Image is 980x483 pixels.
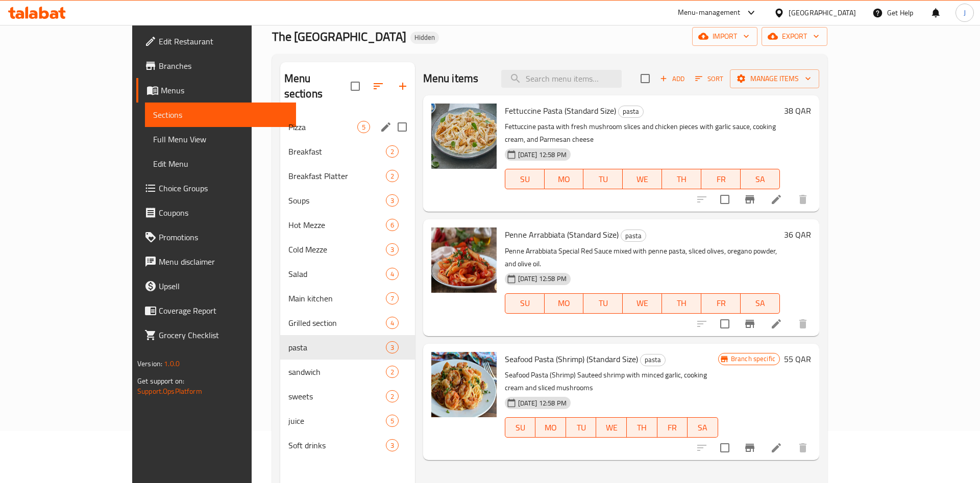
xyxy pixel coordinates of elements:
button: Branch-specific-item [738,436,762,460]
span: SA [692,420,714,435]
span: 4 [386,318,398,328]
a: Coupons [136,200,296,225]
a: Menu disclaimer [136,249,296,274]
span: WE [600,420,623,435]
span: SU [509,420,531,435]
button: Branch-specific-item [738,187,762,212]
a: Grocery Checklist [136,323,296,347]
div: items [386,243,399,256]
span: 7 [386,294,398,303]
button: SA [741,293,780,314]
div: Breakfast2 [280,139,415,164]
span: Grocery Checklist [159,329,288,341]
button: MO [535,417,566,438]
button: TH [627,417,657,438]
span: sweets [288,390,386,402]
div: Breakfast Platter2 [280,164,415,188]
span: MO [540,420,562,435]
span: Grilled section [288,317,386,329]
button: TH [662,169,701,189]
a: Menus [136,78,296,103]
h6: 38 QAR [784,104,811,118]
span: juice [288,415,386,427]
div: Menu-management [678,7,741,19]
button: delete [791,312,815,336]
span: MO [549,172,580,187]
span: SA [745,296,776,311]
span: Upsell [159,280,288,292]
span: MO [549,296,580,311]
h6: 55 QAR [784,352,811,366]
div: Main kitchen7 [280,286,415,311]
span: Soups [288,194,386,207]
button: delete [791,436,815,460]
span: Manage items [738,72,811,85]
span: WE [627,172,658,187]
span: Version: [137,357,162,370]
span: Menu disclaimer [159,256,288,268]
span: [DATE] 12:58 PM [514,150,571,160]
button: MO [545,293,584,314]
img: Fettuccine Pasta (Standard Size) [431,104,497,169]
span: pasta [288,341,386,353]
div: items [386,415,399,427]
span: 5 [386,416,398,426]
span: Get support on: [137,374,184,388]
span: pasta [641,354,665,366]
button: Sort [693,71,726,87]
span: SA [745,172,776,187]
div: items [386,390,399,402]
span: Coverage Report [159,304,288,317]
div: Grilled section4 [280,311,415,335]
span: 3 [386,441,398,450]
div: items [386,194,399,207]
div: items [386,366,399,378]
span: 2 [386,392,398,401]
span: Select section [634,68,656,89]
a: Promotions [136,225,296,249]
span: Select to update [714,437,736,459]
span: The [GEOGRAPHIC_DATA] [272,25,406,48]
span: Main kitchen [288,292,386,304]
h2: Menu sections [284,71,351,101]
div: items [386,268,399,280]
div: sweets2 [280,384,415,409]
span: Hidden [410,33,439,42]
button: Add section [390,74,415,98]
span: TH [631,420,653,435]
span: [DATE] 12:58 PM [514,274,571,284]
span: 4 [386,269,398,279]
span: Add item [656,71,689,87]
span: import [700,30,749,43]
span: Choice Groups [159,182,288,194]
span: FR [705,296,737,311]
button: Add [656,71,689,87]
div: Pizza5edit [280,115,415,139]
a: Edit menu item [770,318,782,330]
button: WE [596,417,627,438]
span: Salad [288,268,386,280]
span: export [770,30,819,43]
span: Add [658,73,686,85]
button: SU [505,417,535,438]
div: sandwich [288,366,386,378]
div: Pizza [288,121,357,133]
span: J [964,7,966,18]
span: Breakfast [288,145,386,158]
a: Support.OpsPlatform [137,385,202,398]
a: Sections [145,103,296,127]
a: Full Menu View [145,127,296,151]
div: Soups3 [280,188,415,213]
button: FR [701,169,741,189]
span: 3 [386,196,398,206]
button: edit [378,119,394,135]
span: TU [570,420,593,435]
div: items [386,219,399,231]
span: 2 [386,367,398,377]
span: 5 [358,122,370,132]
div: items [386,439,399,451]
a: Edit menu item [770,193,782,206]
button: TU [583,293,623,314]
div: items [386,292,399,304]
a: Branches [136,54,296,78]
